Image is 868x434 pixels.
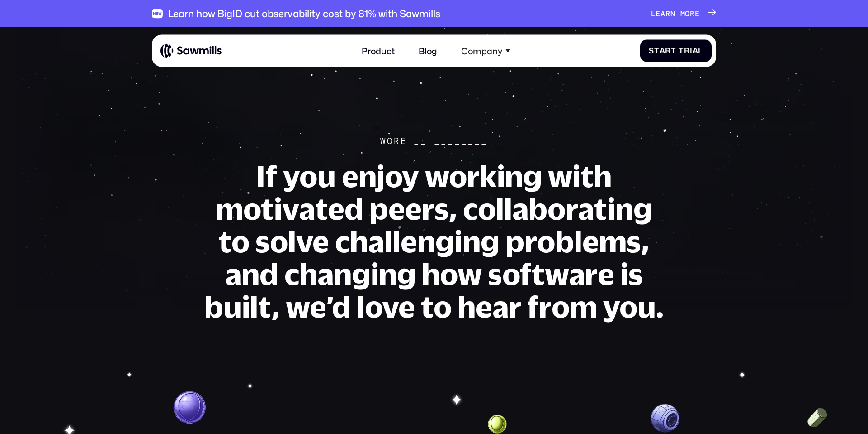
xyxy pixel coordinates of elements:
span: L [651,9,656,18]
span: r [665,9,670,18]
span: m [680,9,685,18]
span: r [684,46,690,55]
span: a [693,46,698,55]
span: r [690,9,695,18]
span: r [665,46,671,55]
span: a [660,46,665,55]
span: T [679,46,684,55]
div: Company [461,45,502,56]
span: t [654,46,660,55]
span: a [660,9,665,18]
span: S [649,46,654,55]
div: Learn how BigID cut observability cost by 81% with Sawmills [168,8,440,19]
span: e [695,9,700,18]
span: t [671,46,676,55]
h1: If you enjoy working with motivated peers, collaborating to solve challenging problems, and chang... [203,159,665,323]
a: Blog [412,39,444,63]
span: o [685,9,690,18]
a: Learnmore [651,9,716,18]
div: WorE __ ________ [380,136,488,146]
div: Company [454,39,517,63]
span: l [698,46,703,55]
span: i [690,46,693,55]
span: e [656,9,660,18]
a: Product [355,39,401,63]
a: StartTrial [640,39,712,62]
span: n [670,9,675,18]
